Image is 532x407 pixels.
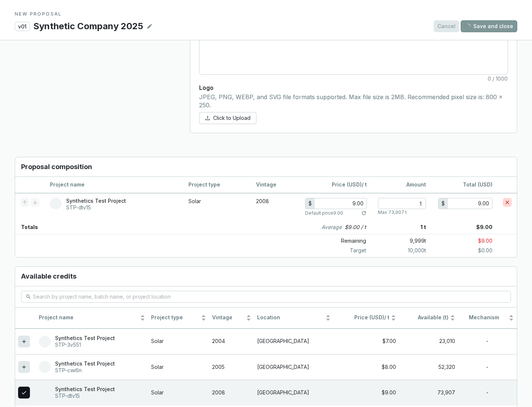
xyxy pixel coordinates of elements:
[372,221,426,234] p: 1 t
[199,93,508,109] p: JPEG, PNG, WEBP, and SVG file formats supported. Max file size is 2MB. Recommended pixel size is:...
[15,221,38,234] p: Totals
[458,329,517,354] td: -
[300,177,372,193] th: / t
[66,198,126,204] p: Synthetics Test Project
[254,307,334,329] th: Location
[15,22,30,31] p: v01
[399,354,458,380] td: 52,320
[372,177,431,193] th: Amount
[205,115,210,121] span: upload
[251,177,300,193] th: Vintage
[257,314,324,321] span: Location
[439,198,448,209] div: $
[378,209,407,215] p: Max 73,907 t
[183,193,251,221] td: Solar
[55,367,115,374] p: STP-cwi6n
[45,177,183,193] th: Project name
[148,307,209,329] th: Project type
[473,23,513,30] span: Save and close
[33,293,500,301] input: Search by project name, batch name, or project location
[306,198,315,209] div: $
[66,204,126,211] p: STP-dtv15
[209,354,254,380] td: 2005
[36,307,148,329] th: Project name
[55,386,115,393] p: Synthetics Test Project
[372,247,426,254] p: 10,000 t
[372,236,426,246] p: 9,999 t
[321,223,342,231] i: Average
[183,177,251,193] th: Project type
[55,393,115,399] p: STP-dtv15
[458,380,517,405] td: -
[33,20,144,33] p: Synthetic Company 2025
[337,389,396,396] div: $9.00
[257,389,331,396] p: [GEOGRAPHIC_DATA]
[148,329,209,354] td: Solar
[148,354,209,380] td: Solar
[15,11,517,17] p: NEW PROPOSAL
[426,236,517,246] p: $9.00
[257,364,331,371] p: [GEOGRAPHIC_DATA]
[151,314,199,321] span: Project type
[199,112,256,124] button: Click to Upload
[15,267,517,286] h3: Available credits
[39,314,139,321] span: Project name
[458,354,517,380] td: -
[426,221,517,234] p: $9.00
[199,84,508,92] p: Logo
[461,314,507,321] span: Mechanism
[458,307,517,329] th: Mechanism
[337,314,389,321] span: / t
[55,360,115,367] p: Synthetics Test Project
[305,210,343,216] p: Default price 9.00
[337,364,396,371] div: $8.00
[213,114,250,122] span: Click to Upload
[402,314,449,321] span: Available (t)
[354,314,384,320] span: Price (USD)
[399,329,458,354] td: 23,010
[55,335,115,342] p: Synthetics Test Project
[461,20,517,32] button: Save and close
[306,236,372,246] p: Remaining
[332,181,362,188] span: Price (USD)
[399,380,458,405] td: 73,907
[465,24,470,29] span: loading
[434,20,459,32] button: Cancel
[463,181,492,188] span: Total (USD)
[399,307,458,329] th: Available (t)
[148,380,209,405] td: Solar
[345,223,366,231] p: $9.00 / t
[306,247,372,254] p: Target
[212,314,245,321] span: Vintage
[426,247,517,254] p: $0.00
[209,307,254,329] th: Vintage
[15,157,517,177] h3: Proposal composition
[257,338,331,345] p: [GEOGRAPHIC_DATA]
[55,342,115,348] p: STP-3v551
[209,380,254,405] td: 2008
[251,193,300,221] td: 2008
[209,329,254,354] td: 2004
[337,338,396,345] div: $7.00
